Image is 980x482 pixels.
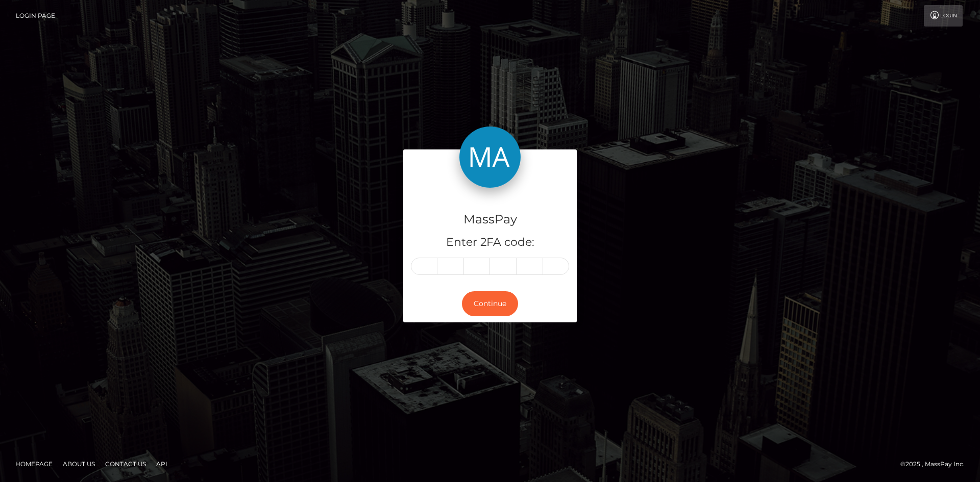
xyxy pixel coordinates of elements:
[459,126,521,188] img: MassPay
[411,235,569,250] h5: Enter 2FA code:
[11,456,57,472] a: Homepage
[152,456,171,472] a: API
[411,211,569,229] h4: MassPay
[16,5,55,27] a: Login Page
[59,456,99,472] a: About Us
[924,5,963,27] a: Login
[462,291,518,316] button: Continue
[900,459,972,470] div: © 2025 , MassPay Inc.
[101,456,150,472] a: Contact Us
